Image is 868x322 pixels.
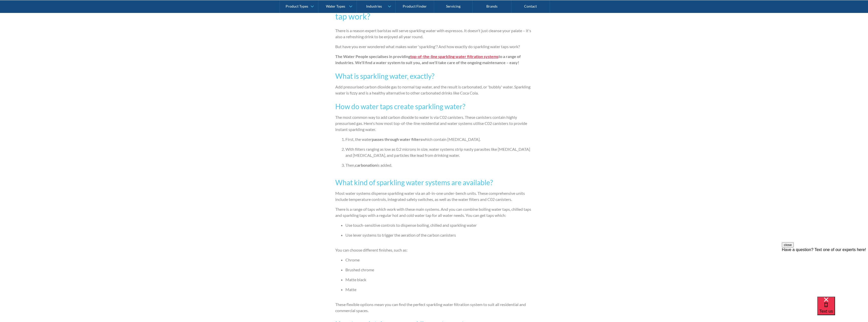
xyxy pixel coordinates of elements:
a: top-of-the-line sparkling water filtration systems [410,54,498,59]
li: Matte black [345,277,533,283]
p: These flexible options mean you can find the perfect sparkling water filtration system to suit al... [335,301,533,314]
li: Matte [345,287,533,293]
iframe: podium webchat widget bubble [817,297,868,322]
li: Chrome [345,257,533,263]
p: There is a range of taps which work with these main systems. And you can combine boiling water ta... [335,206,533,218]
p: Most water systems dispense sparkling water via an all-in-one under-bench units. These comprehens... [335,190,533,202]
h3: What kind of sparkling water systems are available? [335,177,533,188]
h3: What is sparkling water, exactly? [335,71,533,81]
p: There is a reason expert baristas will serve sparkling water with espressos. It doesn't just clea... [335,28,533,40]
p: You can choose different finishes, such as: [335,247,533,253]
p: The most common way to add carbon dioxide to water is via C02 canisters. These canisters contain ... [335,114,533,132]
h3: How do water taps create sparkling water? [335,101,533,112]
strong: carbonation [355,163,377,167]
div: Water Types [326,4,345,8]
li: Use lever systems to trigger the aeration of the carbon canisters [345,232,533,238]
div: Industries [366,4,382,8]
li: Brushed chrome [345,267,533,273]
li: With filters ranging as low as 0.2 microns in size, water systems strip nasty parasites like [MED... [345,146,533,158]
p: But have you ever wondered what makes water 'sparkling'? And how exactly do sparkling water taps ... [335,44,533,50]
iframe: podium webchat widget prompt [782,242,868,303]
strong: The Water People specialises in providing [335,54,410,59]
li: Then, is added. [345,162,533,168]
p: Add pressurised carbon dioxide gas to normal tap water, and the result is carbonated, or 'bubbly'... [335,84,533,96]
li: First, the water which contain [MEDICAL_DATA]. [345,136,533,142]
div: Product Types [286,4,308,8]
strong: passes through water filters [372,137,422,142]
li: Use touch-sensitive controls to dispense boiling, chilled and sparkling water [345,222,533,228]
